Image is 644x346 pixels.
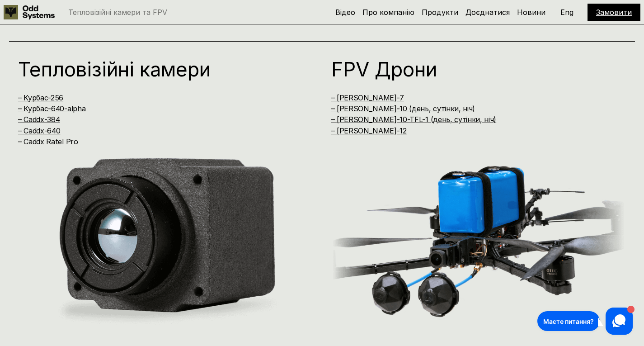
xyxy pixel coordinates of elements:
a: – [PERSON_NAME]-7 [331,93,404,102]
a: Відео [335,8,355,17]
a: – Caddx-384 [18,115,60,124]
a: Замовити [596,8,632,17]
a: – Caddx Ratel Pro [18,137,78,146]
a: – [PERSON_NAME]-10-TFL-1 (день, сутінки, ніч) [331,115,497,124]
a: Продукти [422,8,458,17]
a: Про компанію [362,8,414,17]
a: – [PERSON_NAME]-12 [331,126,407,135]
a: Доєднатися [465,8,510,17]
p: Eng [560,9,573,16]
iframe: HelpCrunch [535,305,635,337]
a: – [PERSON_NAME]-10 (день, сутінки, ніч) [331,104,475,113]
a: – Caddx-640 [18,126,60,135]
h1: Тепловізійні камери [18,59,295,79]
a: – Курбас-256 [18,93,63,102]
a: – Курбас-640-alpha [18,104,85,113]
p: Тепловізійні камери та FPV [68,9,167,16]
a: Новини [517,8,545,17]
h1: FPV Дрони [331,59,608,79]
